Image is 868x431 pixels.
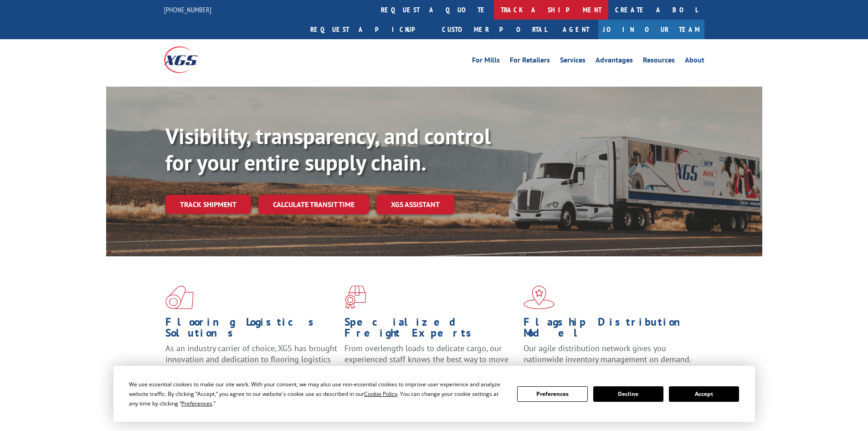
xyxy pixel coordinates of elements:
b: Visibility, transparency, and control for your entire supply chain. [165,122,491,177]
a: Agent [554,20,598,39]
span: As an industry carrier of choice, XGS has brought innovation and dedication to flooring logistics... [165,343,337,375]
div: Cookie Consent Prompt [113,366,755,422]
h1: Flooring Logistics Solutions [165,317,338,343]
a: Track shipment [165,195,251,214]
a: XGS ASSISTANT [376,195,454,214]
img: xgs-icon-flagship-distribution-model-red [524,286,555,309]
span: Our agile distribution network gives you nationwide inventory management on demand. [524,343,691,364]
h1: Flagship Distribution Model [524,317,696,343]
a: Request a pickup [303,20,435,39]
a: Calculate transit time [258,195,369,214]
a: [PHONE_NUMBER] [164,5,211,14]
button: Decline [593,386,663,402]
a: For Mills [472,57,500,67]
button: Preferences [517,386,587,402]
button: Accept [669,386,739,402]
a: Customer Portal [435,20,554,39]
span: Cookie Policy [364,390,397,398]
h1: Specialized Freight Experts [344,317,517,343]
a: Resources [643,57,675,67]
img: xgs-icon-total-supply-chain-intelligence-red [165,286,194,309]
img: xgs-icon-focused-on-flooring-red [344,286,366,309]
div: We use essential cookies to make our site work. With your consent, we may also use non-essential ... [129,379,506,408]
a: About [685,57,704,67]
a: Services [560,57,586,67]
p: From overlength loads to delicate cargo, our experienced staff knows the best way to move your fr... [344,343,517,384]
a: Advantages [596,57,633,67]
span: Preferences [181,400,212,407]
a: Join Our Team [598,20,704,39]
a: For Retailers [510,57,550,67]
